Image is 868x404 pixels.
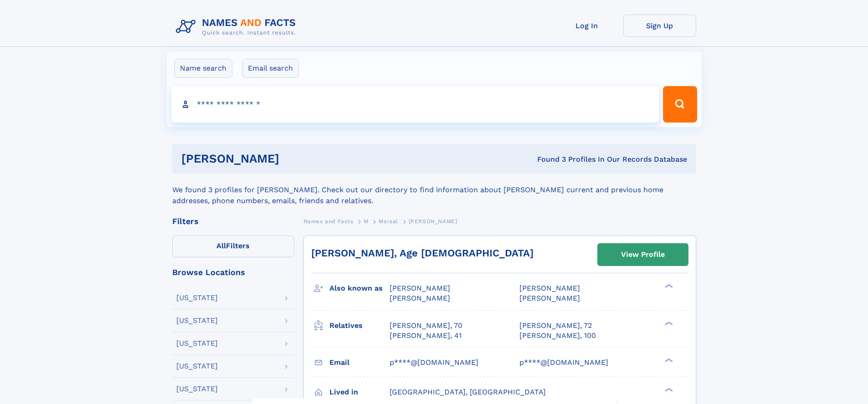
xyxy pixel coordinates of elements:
[329,318,390,333] h3: Relatives
[181,153,408,164] h1: [PERSON_NAME]
[409,218,457,225] span: [PERSON_NAME]
[519,331,596,341] a: [PERSON_NAME], 100
[176,317,218,324] div: [US_STATE]
[663,387,673,393] div: ❯
[408,154,687,164] div: Found 3 Profiles In Our Records Database
[329,281,390,296] h3: Also known as
[663,357,673,363] div: ❯
[176,385,218,393] div: [US_STATE]
[364,218,369,225] span: M
[172,268,294,276] div: Browse Locations
[390,321,462,331] a: [PERSON_NAME], 70
[329,384,390,400] h3: Lived in
[172,217,294,225] div: Filters
[550,15,623,37] a: Log In
[663,283,673,289] div: ❯
[519,321,592,331] a: [PERSON_NAME], 72
[364,215,369,227] a: M
[172,15,303,39] img: Logo Names and Facts
[663,320,673,326] div: ❯
[663,86,697,123] button: Search Button
[623,15,696,37] a: Sign Up
[390,294,450,302] span: [PERSON_NAME]
[174,59,232,78] label: Name search
[519,284,580,292] span: [PERSON_NAME]
[172,174,696,206] div: We found 3 profiles for [PERSON_NAME]. Check out our directory to find information about [PERSON_...
[311,247,534,259] a: [PERSON_NAME], Age [DEMOGRAPHIC_DATA]
[621,244,665,265] div: View Profile
[172,235,294,257] label: Filters
[329,355,390,370] h3: Email
[176,294,218,302] div: [US_STATE]
[176,340,218,347] div: [US_STATE]
[379,215,398,227] a: Marsal
[176,363,218,370] div: [US_STATE]
[216,241,226,250] span: All
[171,86,659,123] input: search input
[303,215,354,227] a: Names and Facts
[519,294,580,302] span: [PERSON_NAME]
[598,244,688,266] a: View Profile
[390,284,450,292] span: [PERSON_NAME]
[390,331,462,341] a: [PERSON_NAME], 41
[242,59,299,78] label: Email search
[390,388,546,396] span: [GEOGRAPHIC_DATA], [GEOGRAPHIC_DATA]
[379,218,398,225] span: Marsal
